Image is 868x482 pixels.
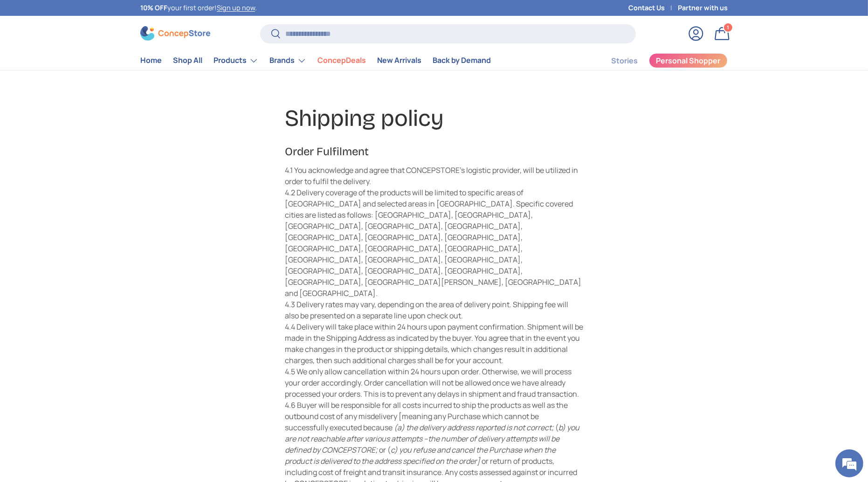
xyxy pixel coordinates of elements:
em: (a) the delivery address reported is not correct; [394,422,554,433]
em: c) you refuse and cancel the Purchase when the product is delivered to the address specified on t... [285,445,556,466]
a: Sign up now [217,3,255,12]
div: 4.2 Delivery coverage of the products will be limited to specific areas of [GEOGRAPHIC_DATA] and ... [285,187,583,299]
h5: Order Fulfilment [285,145,583,159]
p: your first order! . [140,3,257,13]
a: New Arrivals [377,51,421,69]
nav: Primary [140,51,491,70]
h1: Shipping policy [285,104,583,133]
a: Personal Shopper [649,53,728,68]
span: 1 [727,24,730,31]
a: Partner with us [678,3,728,13]
span: Personal Shopper [656,57,721,64]
a: Shop All [173,51,202,69]
div: 4.1 You acknowledge and agree that CONCEPSTORE’s logistic provider, will be utilized in order to ... [285,145,583,187]
summary: Brands [264,51,312,70]
a: Home [140,51,162,69]
div: 4.4 Delivery will take place within 24 hours upon payment confirmation. Shipment will be made in ... [285,321,583,366]
div: 4.5 We only allow cancellation within 24 hours upon order. Otherwise, we will process your order ... [285,366,583,399]
nav: Secondary [589,51,728,70]
em: b) you are not reachable after various attempts –the number of delivery attempts will be defined ... [285,422,579,455]
a: ConcepDeals [317,51,366,69]
img: ConcepStore [140,26,210,41]
a: Contact Us [628,3,678,13]
a: Stories [611,52,638,70]
strong: 10% OFF [140,3,167,12]
summary: Products [208,51,264,70]
a: Back by Demand [433,51,491,69]
div: 4.3 Delivery rates may vary, depending on the area of delivery point. Shipping fee will also be p... [285,299,583,321]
